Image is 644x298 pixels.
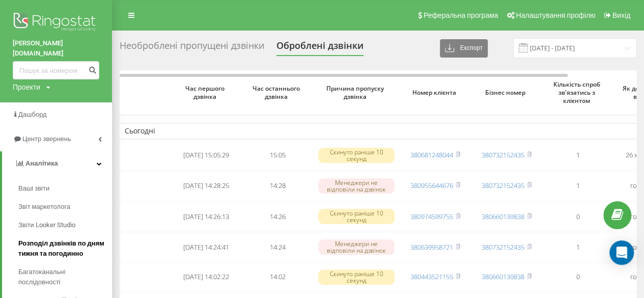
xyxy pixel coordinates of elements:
td: 1 [542,141,613,170]
div: Скинуто раніше 10 секунд [318,209,395,224]
a: 380974599755 [410,212,453,221]
td: [DATE] 15:05:29 [171,141,242,170]
a: [PERSON_NAME][DOMAIN_NAME] [13,38,99,59]
td: 15:05 [242,141,313,170]
span: Бізнес номер [479,89,534,97]
span: Кількість спроб зв'язатись з клієнтом [550,80,605,104]
div: Open Intercom Messenger [609,240,634,265]
div: Менеджери не відповіли на дзвінок [318,239,395,255]
a: Звіт маркетолога [18,198,112,216]
td: 14:26 [242,202,313,231]
td: 0 [542,263,613,290]
a: 380955644676 [410,181,453,190]
input: Пошук за номером [13,61,99,79]
td: 14:24 [242,233,313,261]
a: 380660139838 [482,272,524,281]
a: 380732152435 [482,242,524,252]
a: 380732152435 [482,150,524,159]
span: Налаштування профілю [516,11,595,19]
td: [DATE] 14:24:41 [171,233,242,261]
td: 1 [542,172,613,200]
div: Менеджери не відповіли на дзвінок [318,178,395,194]
span: Час останнього дзвінка [250,85,305,100]
span: Ваші звіти [18,183,49,194]
td: [DATE] 14:02:22 [171,263,242,290]
span: Час першого дзвінка [179,85,234,100]
a: Ваші звіти [18,179,112,198]
span: Розподіл дзвінків по дням тижня та погодинно [18,238,107,259]
div: Необроблені пропущені дзвінки [120,40,264,56]
span: Звіти Looker Studio [18,220,75,230]
td: 0 [542,202,613,231]
a: Розподіл дзвінків по дням тижня та погодинно [18,234,112,263]
a: 380732152435 [482,181,524,190]
span: Центр звернень [22,135,71,143]
button: Експорт [440,39,488,58]
a: 380443521155 [410,272,453,281]
span: Багатоканальні послідовності [18,267,107,287]
span: Номер клієнта [408,89,463,97]
div: Оброблені дзвінки [276,40,363,56]
a: Звіти Looker Studio [18,216,112,234]
span: Реферальна програма [424,11,498,19]
td: 14:02 [242,263,313,290]
div: Проекти [13,82,40,92]
span: Звіт маркетолога [18,202,70,212]
a: 380660139838 [482,212,524,221]
span: Вихід [612,11,630,19]
span: Дашборд [18,111,47,118]
td: [DATE] 14:28:25 [171,172,242,200]
td: 1 [542,233,613,261]
a: 380639958721 [410,242,453,252]
a: Багатоканальні послідовності [18,263,112,291]
a: 380681248044 [410,150,453,159]
td: [DATE] 14:26:13 [171,202,242,231]
img: Ringostat logo [13,10,99,36]
span: Аналiтика [25,159,58,167]
td: 14:28 [242,172,313,200]
div: Скинуто раніше 10 секунд [318,269,395,285]
span: Причина пропуску дзвінка [322,85,391,100]
a: Аналiтика [2,151,112,176]
div: Скинуто раніше 10 секунд [318,148,395,163]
